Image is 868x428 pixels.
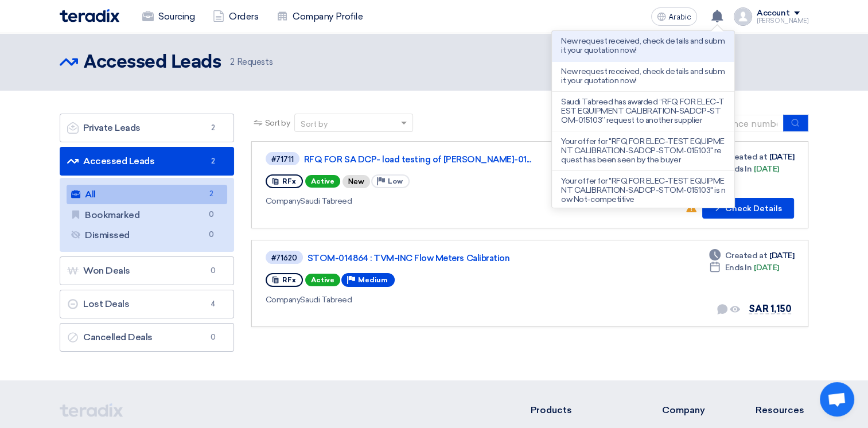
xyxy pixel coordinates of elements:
div: Open chat [820,382,854,417]
span: 0 [204,229,218,241]
a: Lost Deals4 [60,290,234,318]
font: [DATE] [754,163,779,175]
font: Orders [229,10,258,24]
div: [PERSON_NAME] [757,18,808,24]
p: Your offer for "RFQ FOR ELEC-TEST EQUIPMENT CALIBRATION-SADCP-STOM-015103" is now Not-competitive [561,177,725,204]
div: Sort by [301,118,328,130]
li: Company [661,403,721,417]
span: RFx [282,276,296,284]
a: Accessed Leads2 [60,147,234,176]
div: New [342,175,370,188]
span: SAR 1,150 [749,304,791,314]
span: Medium [358,276,388,284]
font: Cancelled Deals [67,332,153,343]
span: RFx [282,177,296,185]
img: Teradix logo [60,9,119,22]
span: Company [266,196,301,206]
font: Saudi Tabreed [266,196,352,206]
span: Created at [725,151,767,163]
div: Account [757,9,789,18]
span: 2 [230,57,235,67]
p: Saudi Tabreed has awarded “RFQ FOR ELEC-TEST EQUIPMENT CALIBRATION-SADCP-STOM-015103” request to ... [561,98,725,125]
font: [DATE] [769,151,794,163]
img: profile_test.png [734,7,752,26]
p: New request received, check details and submit your quotation now! [561,37,725,55]
button: Check Details [702,198,794,219]
span: 2 [206,122,220,134]
button: Arabic [651,7,697,26]
span: Company [266,295,301,305]
span: Ends In [725,262,752,274]
font: Won Deals [67,265,130,276]
span: Sort by [265,117,290,129]
div: #71620 [271,254,297,262]
font: Requests [237,57,273,67]
font: Saudi Tabreed [266,295,352,305]
a: Private Leads2 [60,114,234,142]
span: Ends In [725,163,752,175]
font: Company Profile [293,10,363,24]
li: Resources [756,403,808,417]
span: 4 [206,298,220,310]
a: RFQ FOR SA DCP- load testing of [PERSON_NAME]-01... [304,154,591,165]
font: All [71,189,96,200]
a: Won Deals0 [60,256,234,285]
font: Lost Deals [67,298,129,309]
span: 2 [206,155,220,167]
font: [DATE] [769,250,794,262]
span: 0 [206,265,220,277]
font: [DATE] [754,262,779,274]
a: Orders [204,4,267,29]
div: #71711 [271,155,294,163]
span: 0 [206,332,220,343]
a: STOM-014864 : TVM-INC Flow Meters Calibration [308,253,594,263]
h2: Accessed Leads [84,51,221,74]
span: Created at [725,250,767,262]
li: Products [531,403,628,417]
font: Accessed Leads [67,155,154,166]
span: Low [388,177,403,185]
font: Bookmarked [71,209,139,220]
font: Check Details [725,205,782,213]
font: Dismissed [71,229,130,240]
span: 0 [204,209,218,221]
font: Private Leads [67,122,141,133]
font: Sourcing [158,10,194,24]
a: Cancelled Deals0 [60,323,234,352]
span: 2 [204,188,218,200]
a: Sourcing [133,4,204,29]
span: Arabic [668,13,691,21]
p: New request received, check details and submit your quotation now! [561,67,725,85]
p: Your offer for "RFQ FOR ELEC-TEST EQUIPMENT CALIBRATION-SADCP-STOM-015103" request has been seen ... [561,137,725,165]
span: Active [305,274,340,286]
span: Active [305,175,340,188]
